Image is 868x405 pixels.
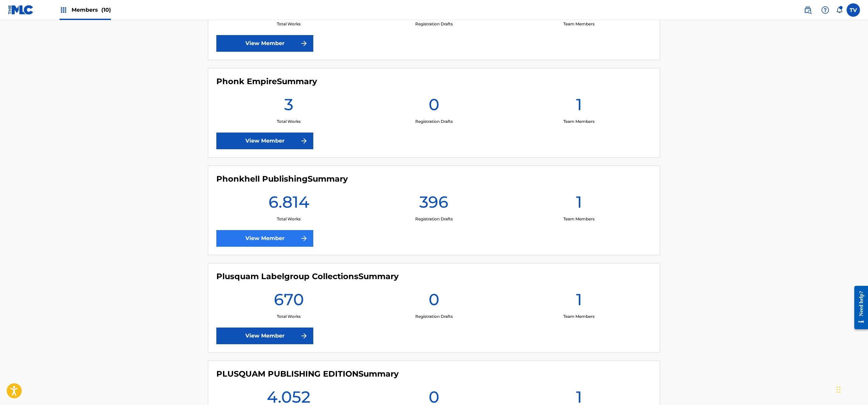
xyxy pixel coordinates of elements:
h1: 3 [284,94,293,119]
img: f7272a7cc735f4ea7f67.svg [300,39,308,47]
h4: Plusquam Labelgroup Collections [216,271,399,281]
a: View Member [216,133,313,149]
h4: PLUSQUAM PUBLISHING EDITION [216,369,399,379]
p: Team Members [563,21,594,27]
h1: 6.814 [268,192,309,216]
div: Ziehen [837,380,841,400]
img: MLC Logo [8,5,34,15]
iframe: Resource Center [849,281,868,335]
a: Public Search [801,3,815,17]
a: View Member [216,35,313,52]
h1: 1 [576,94,582,119]
p: Team Members [563,119,594,125]
h1: 0 [429,94,439,119]
img: f7272a7cc735f4ea7f67.svg [300,137,308,145]
h1: 1 [576,192,582,216]
h1: 0 [429,289,439,314]
div: Chat-Widget [835,373,868,405]
div: Help [819,3,832,17]
div: Notifications [836,7,843,13]
h4: Phonk Empire [216,76,317,86]
p: Total Works [277,314,301,320]
p: Registration Drafts [415,119,453,125]
p: Total Works [277,119,301,125]
iframe: Chat Widget [835,373,868,405]
img: Top Rightsholders [60,6,68,14]
h4: Phonkhell Publishing [216,174,348,184]
h1: 1 [576,289,582,314]
div: User Menu [847,3,860,17]
p: Registration Drafts [415,216,453,222]
h1: 396 [419,192,448,216]
img: f7272a7cc735f4ea7f67.svg [300,332,308,340]
img: search [804,6,812,14]
span: Members [72,6,111,14]
p: Team Members [563,314,594,320]
p: Team Members [563,216,594,222]
a: View Member [216,230,313,247]
p: Registration Drafts [415,314,453,320]
h1: 670 [274,289,304,314]
p: Total Works [277,216,301,222]
p: Total Works [277,21,301,27]
a: View Member [216,328,313,344]
p: Registration Drafts [415,21,453,27]
span: (10) [101,7,111,13]
img: help [821,6,829,14]
img: f7272a7cc735f4ea7f67.svg [300,234,308,242]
